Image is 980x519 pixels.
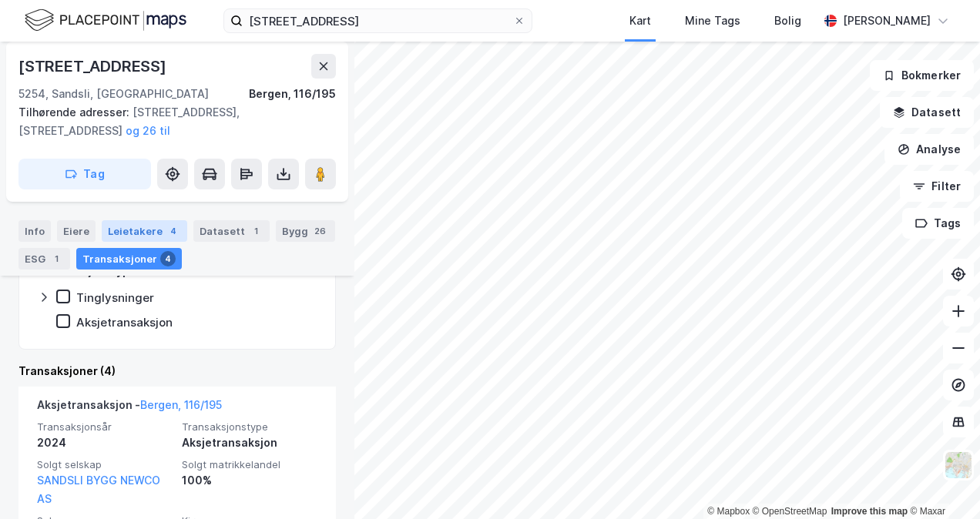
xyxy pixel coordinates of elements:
a: Mapbox [707,506,750,517]
div: 2024 [37,434,173,452]
div: ESG [18,248,70,270]
button: Tags [902,208,974,239]
div: Transaksjoner (4) [18,362,336,380]
div: [STREET_ADDRESS], [STREET_ADDRESS] [18,103,324,140]
span: Transaksjonsår [37,420,173,434]
div: Eiere [57,220,96,242]
span: Solgt matrikkelandel [182,458,317,471]
div: Aksjetransaksjon [182,434,317,452]
a: OpenStreetMap [753,506,827,517]
div: 1 [248,223,263,239]
div: Aksjetransaksjon - [37,396,222,420]
div: 4 [166,223,181,239]
button: Bokmerker [870,60,974,91]
div: Mine Tags [685,12,740,30]
span: Transaksjonstype [182,420,317,434]
button: Tag [18,159,151,189]
a: SANDSLI BYGG NEWCO AS [37,474,160,505]
div: Bergen, 116/195 [249,85,336,103]
div: Kart [629,12,651,30]
div: Bolig [774,12,801,30]
div: Leietakere [102,220,187,242]
div: 4 [160,251,176,266]
div: 5254, Sandsli, [GEOGRAPHIC_DATA] [18,85,209,103]
iframe: Chat Widget [903,445,980,519]
button: Analyse [884,134,974,165]
div: [PERSON_NAME] [843,12,931,30]
div: Kontrollprogram for chat [903,445,980,519]
div: Bygg [276,220,335,242]
span: Solgt selskap [37,458,173,471]
a: Improve this map [831,506,908,517]
div: 26 [311,223,329,239]
a: Bergen, 116/195 [140,398,222,411]
button: Datasett [880,97,974,128]
input: Søk på adresse, matrikkel, gårdeiere, leietakere eller personer [243,9,513,32]
div: Transaksjoner [76,248,182,270]
div: 100% [182,471,317,490]
div: 1 [49,251,64,266]
div: Info [18,220,51,242]
img: logo.f888ab2527a4732fd821a326f86c7f29.svg [25,7,186,34]
div: Tinglysninger [76,290,154,305]
div: Aksjetransaksjon [76,315,173,330]
span: Tilhørende adresser: [18,105,133,119]
button: Filter [900,171,974,202]
div: Datasett [193,220,270,242]
div: [STREET_ADDRESS] [18,54,169,79]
